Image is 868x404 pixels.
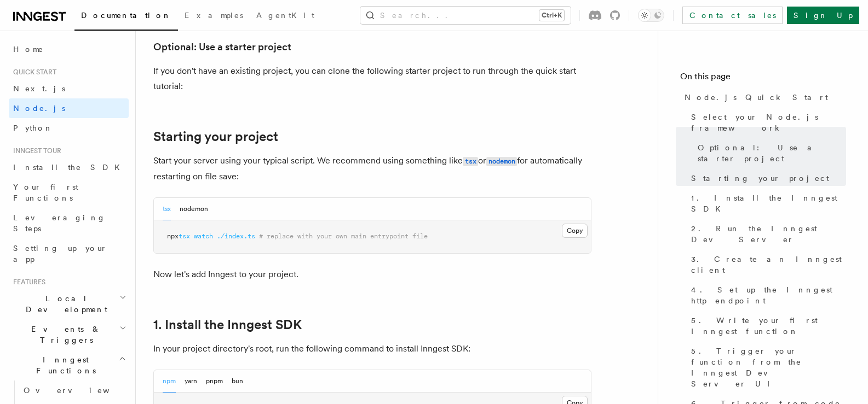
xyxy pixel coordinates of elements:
span: Overview [24,386,136,395]
span: Inngest Functions [9,354,118,376]
button: tsx [163,198,171,220]
a: 3. Create an Inngest client [687,249,846,280]
button: Local Development [9,289,129,319]
span: Quick start [9,68,56,77]
a: 5. Write your first Inngest function [687,311,846,341]
a: Optional: Use a starter project [153,39,291,55]
span: Python [13,124,53,132]
button: yarn [185,370,197,393]
button: pnpm [206,370,223,393]
a: Sign Up [787,7,859,24]
a: Optional: Use a starter project [693,138,846,168]
p: In your project directory's root, run the following command to install Inngest SDK: [153,341,591,356]
a: tsx [463,155,478,166]
span: Starting your project [691,173,829,184]
a: Next.js [9,79,129,98]
span: Examples [185,11,243,20]
a: 5. Trigger your function from the Inngest Dev Server UI [687,341,846,394]
span: Node.js Quick Start [685,92,828,103]
a: Overview [19,380,129,400]
kbd: Ctrl+K [539,10,564,21]
a: Starting your project [687,168,846,188]
p: If you don't have an existing project, you can clone the following starter project to run through... [153,63,591,94]
span: npx [167,232,179,240]
p: Start your server using your typical script. We recommend using something like or for automatical... [153,153,591,184]
span: Node.js [13,104,65,113]
a: 1. Install the Inngest SDK [153,317,302,332]
a: nodemon [486,155,517,166]
button: Toggle dark mode [638,9,664,22]
a: Node.js Quick Start [680,87,846,107]
span: Install the SDK [13,163,127,172]
a: 2. Run the Inngest Dev Server [687,219,846,249]
button: Events & Triggers [9,319,129,350]
span: Leveraging Steps [13,213,106,233]
span: Events & Triggers [9,324,119,346]
a: Install the SDK [9,157,129,177]
code: nodemon [486,157,517,166]
span: Inngest tour [9,147,61,155]
span: Optional: Use a starter project [698,142,846,164]
span: # replace with your own main entrypoint file [259,232,428,240]
a: 4. Set up the Inngest http endpoint [687,280,846,311]
span: 1. Install the Inngest SDK [691,192,846,214]
a: Your first Functions [9,177,129,208]
span: tsx [179,232,190,240]
span: Select your Node.js framework [691,112,846,133]
p: Now let's add Inngest to your project. [153,267,591,282]
span: 3. Create an Inngest client [691,254,846,276]
button: npm [163,370,176,393]
a: Starting your project [153,129,278,144]
a: Documentation [74,3,178,31]
a: Contact sales [682,7,783,24]
span: 2. Run the Inngest Dev Server [691,223,846,245]
span: watch [194,232,213,240]
span: 5. Trigger your function from the Inngest Dev Server UI [691,346,846,389]
a: 1. Install the Inngest SDK [687,188,846,219]
a: Leveraging Steps [9,208,129,238]
a: Select your Node.js framework [687,107,846,138]
button: Search...Ctrl+K [360,7,571,24]
span: Home [13,44,44,55]
span: Documentation [81,11,171,20]
span: ./index.ts [217,232,255,240]
span: Local Development [9,293,119,315]
a: AgentKit [250,3,321,30]
h4: On this page [680,70,846,87]
a: Node.js [9,98,129,118]
button: nodemon [180,198,208,220]
span: 5. Write your first Inngest function [691,315,846,337]
a: Python [9,118,129,138]
span: AgentKit [256,11,314,20]
code: tsx [463,157,478,166]
span: Your first Functions [13,183,78,202]
a: Home [9,39,129,59]
span: Setting up your app [13,244,107,264]
span: Features [9,278,45,286]
button: bun [232,370,243,393]
button: Copy [562,224,588,238]
span: Next.js [13,84,65,93]
a: Setting up your app [9,238,129,269]
a: Examples [178,3,250,30]
button: Inngest Functions [9,350,129,380]
span: 4. Set up the Inngest http endpoint [691,284,846,306]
